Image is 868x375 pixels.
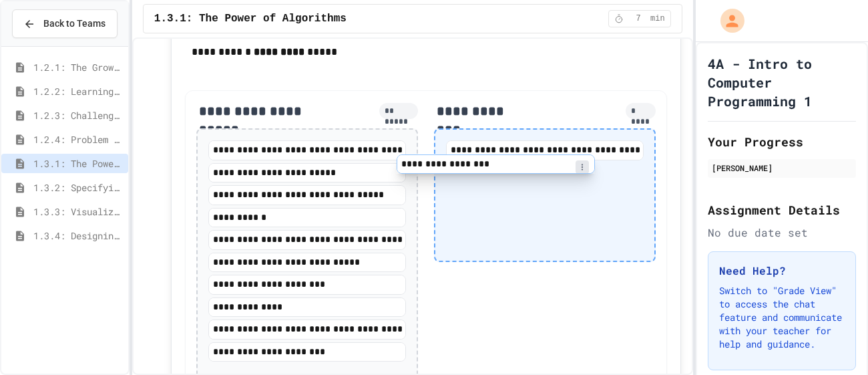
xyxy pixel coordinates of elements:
h2: Your Progress [708,132,856,151]
span: min [650,13,665,24]
span: 1.3.2: Specifying Ideas with Pseudocode [33,180,123,195]
button: Back to Teams [12,9,118,38]
div: My Account [706,5,748,36]
span: 1.2.2: Learning to Solve Hard Problems [33,84,123,98]
span: 1.3.3: Visualizing Logic with Flowcharts [33,205,123,219]
span: 1.3.1: The Power of Algorithms [154,11,347,27]
span: 1.3.4: Designing Flowcharts [33,229,123,243]
h2: Assignment Details [708,201,856,219]
span: 1.2.3: Challenge Problem - The Bridge [33,108,123,122]
h1: 4A - Intro to Computer Programming 1 [708,54,856,110]
div: No due date set [708,225,856,241]
span: 1.3.1: The Power of Algorithms [33,156,123,170]
p: Switch to "Grade View" to access the chat feature and communicate with your teacher for help and ... [719,284,845,351]
div: [PERSON_NAME] [712,162,852,174]
span: Back to Teams [43,17,105,31]
span: 1.2.1: The Growth Mindset [33,60,123,74]
h3: Need Help? [719,263,845,279]
span: 7 [628,13,649,24]
span: 1.2.4: Problem Solving Practice [33,132,123,146]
